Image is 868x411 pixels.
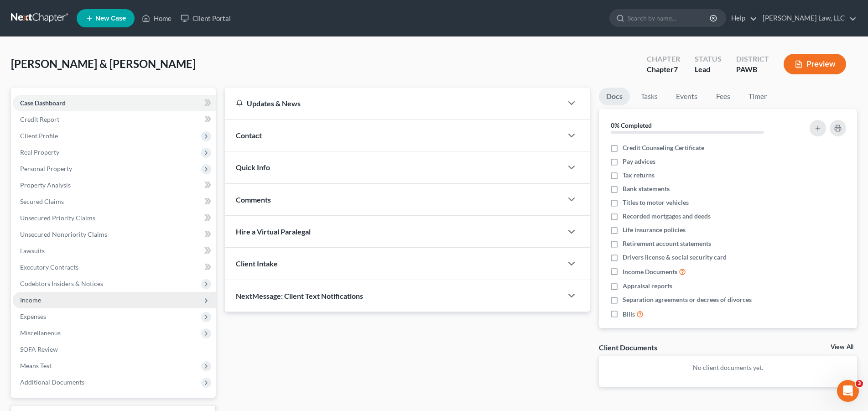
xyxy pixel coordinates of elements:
a: Home [137,10,176,26]
div: Status [695,54,722,64]
span: 7 [674,65,678,73]
span: Quick Info [236,163,270,172]
span: Credit Report [20,115,59,123]
span: Contact [236,131,262,140]
span: Real Property [20,148,59,156]
span: Life insurance policies [623,225,686,234]
span: Secured Claims [20,198,64,205]
iframe: Intercom live chat [837,380,859,402]
span: Tax returns [623,171,655,180]
span: Pay advices [623,157,655,166]
input: Search by name... [628,10,711,26]
span: Expenses [20,312,46,320]
button: Preview [784,54,846,74]
a: Lawsuits [13,243,216,259]
span: Additional Documents [20,378,84,386]
a: Secured Claims [13,193,216,210]
a: Credit Report [13,111,216,128]
span: NextMessage: Client Text Notifications [236,291,363,300]
span: Bills [623,310,635,319]
span: Bank statements [623,184,670,193]
span: Recorded mortgages and deeds [623,212,711,221]
span: Credit Counseling Certificate [623,143,704,152]
span: Income Documents [623,267,677,276]
div: Chapter [647,64,680,75]
span: 3 [856,380,863,387]
span: Titles to motor vehicles [623,198,689,207]
span: Comments [236,195,271,204]
a: Events [669,88,705,105]
span: SOFA Review [20,345,58,353]
span: Lawsuits [20,247,45,255]
span: Unsecured Priority Claims [20,214,95,222]
span: Unsecured Nonpriority Claims [20,230,107,238]
a: Help [727,10,757,26]
span: Drivers license & social security card [623,253,727,262]
a: Unsecured Nonpriority Claims [13,226,216,243]
span: Retirement account statements [623,239,711,248]
div: Chapter [647,54,680,64]
span: Means Test [20,362,52,369]
span: Client Profile [20,132,58,140]
span: New Case [95,15,126,22]
a: Case Dashboard [13,95,216,111]
span: Miscellaneous [20,329,61,337]
span: Client Intake [236,259,278,268]
span: Codebtors Insiders & Notices [20,280,103,287]
span: Property Analysis [20,181,71,189]
a: Tasks [634,88,665,105]
a: View All [831,344,853,350]
p: No client documents yet. [606,363,850,372]
strong: 0% Completed [611,121,652,129]
a: Executory Contracts [13,259,216,276]
div: District [736,54,769,64]
span: Personal Property [20,165,72,172]
div: Lead [695,64,722,75]
span: Executory Contracts [20,263,78,271]
span: Hire a Virtual Paralegal [236,227,311,236]
a: Fees [708,88,738,105]
span: Appraisal reports [623,281,672,291]
a: Unsecured Priority Claims [13,210,216,226]
div: Updates & News [236,99,551,108]
a: Docs [599,88,630,105]
div: PAWB [736,64,769,75]
a: SOFA Review [13,341,216,358]
span: Income [20,296,41,304]
a: Client Portal [176,10,235,26]
a: Property Analysis [13,177,216,193]
span: Separation agreements or decrees of divorces [623,295,752,304]
a: [PERSON_NAME] Law, LLC [758,10,857,26]
a: Timer [741,88,774,105]
span: Case Dashboard [20,99,66,107]
span: [PERSON_NAME] & [PERSON_NAME] [11,57,196,70]
div: Client Documents [599,343,657,352]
